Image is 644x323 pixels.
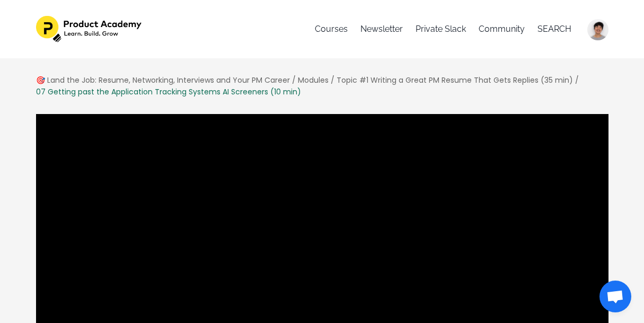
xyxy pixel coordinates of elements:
[315,16,348,42] a: Courses
[479,16,525,42] a: Community
[599,281,631,312] div: Open chat
[292,74,296,86] div: /
[360,16,403,42] a: Newsletter
[587,19,608,40] img: abd6ebf2febcb288ebd920ea44da70f9
[298,75,329,85] a: Modules
[36,16,144,42] img: 27ec826-c42b-1fdd-471c-6c78b547101_582dc3fb-c1b0-4259-95ab-5487f20d86c3.png
[337,75,573,85] a: Topic #1 Writing a Great PM Resume That Gets Replies (35 min)
[331,74,334,86] div: /
[36,75,290,85] a: 🎯 Land the Job: Resume, Networking, Interviews and Your PM Career
[36,86,301,98] div: 07 Getting past the Application Tracking Systems AI Screeners (10 min)
[416,16,466,42] a: Private Slack
[575,74,579,86] div: /
[537,16,571,42] a: SEARCH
